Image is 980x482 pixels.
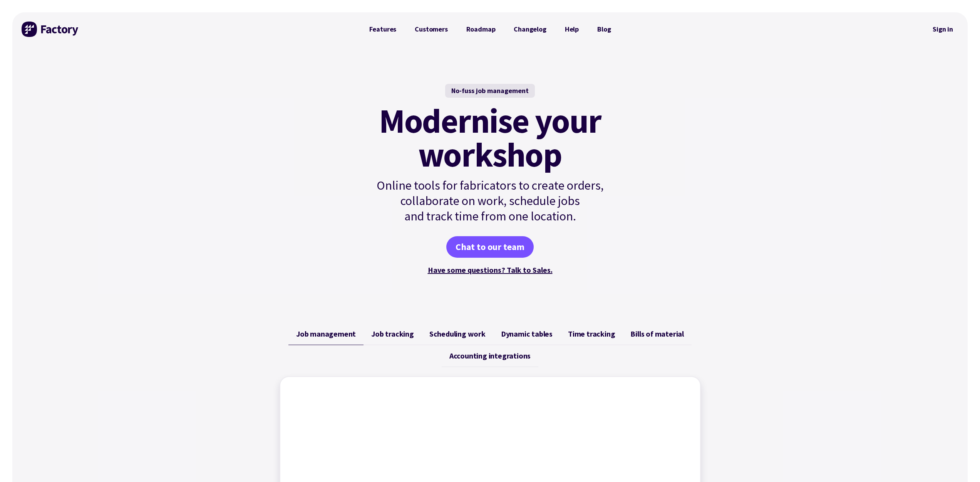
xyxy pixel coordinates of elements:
[501,329,553,339] span: Dynamic tables
[556,22,588,37] a: Help
[446,236,534,258] a: Chat to our team
[22,22,79,37] img: Factory
[457,22,505,37] a: Roadmap
[371,329,414,339] span: Job tracking
[405,22,457,37] a: Customers
[568,329,615,339] span: Time tracking
[588,22,620,37] a: Blog
[379,104,601,172] mark: Modernise your workshop
[360,22,620,37] nav: Primary Navigation
[360,22,406,37] a: Features
[449,351,531,360] span: Accounting integrations
[630,329,684,339] span: Bills of material
[445,84,535,98] div: No-fuss job management
[927,20,958,38] nav: Secondary Navigation
[428,265,553,275] a: Have some questions? Talk to Sales.
[429,329,486,339] span: Scheduling work
[296,329,356,339] span: Job management
[504,22,555,37] a: Changelog
[927,20,958,38] a: Sign in
[360,178,620,224] p: Online tools for fabricators to create orders, collaborate on work, schedule jobs and track time ...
